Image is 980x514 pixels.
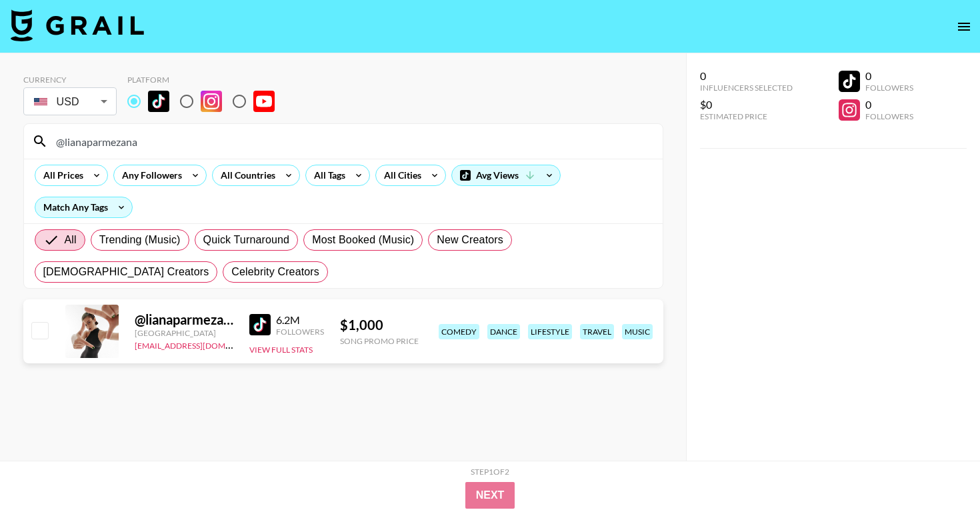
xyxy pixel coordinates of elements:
div: $ 1,000 [340,317,419,333]
div: Followers [865,111,913,121]
div: All Prices [35,165,86,185]
button: Next [465,482,515,509]
img: TikTok [249,314,271,335]
div: lifestyle [528,324,572,339]
div: Influencers Selected [700,83,793,93]
div: Avg Views [452,165,560,185]
div: Followers [865,83,913,93]
button: open drawer [951,13,977,40]
img: Instagram [201,91,222,112]
button: View Full Stats [249,345,313,355]
div: Any Followers [114,165,185,185]
iframe: Drift Widget Chat Controller [913,447,964,498]
span: All [65,232,77,248]
div: Currency [23,75,117,85]
div: travel [580,324,614,339]
span: New Creators [437,232,503,248]
div: Estimated Price [700,111,793,121]
div: All Countries [213,165,278,185]
img: YouTube [253,91,275,112]
input: Search by User Name [48,131,655,152]
div: 0 [865,98,913,111]
a: [EMAIL_ADDRESS][DOMAIN_NAME] [135,338,269,351]
span: [DEMOGRAPHIC_DATA] Creators [43,264,209,280]
div: Step 1 of 2 [471,467,509,477]
div: 6.2M [276,313,324,327]
div: All Cities [376,165,424,185]
img: Grail Talent [11,9,144,41]
div: @ lianaparmezana [135,311,233,328]
div: music [622,324,653,339]
div: All Tags [306,165,348,185]
span: Most Booked (Music) [312,232,414,248]
span: Trending (Music) [99,232,181,248]
div: 0 [700,69,793,83]
div: [GEOGRAPHIC_DATA] [135,328,233,338]
span: Quick Turnaround [203,232,290,248]
div: Platform [127,75,285,85]
div: comedy [439,324,479,339]
div: $0 [700,98,793,111]
span: Celebrity Creators [231,264,319,280]
div: USD [26,90,114,113]
div: Song Promo Price [340,336,419,346]
div: 0 [865,69,913,83]
img: TikTok [148,91,169,112]
div: Followers [276,327,324,337]
div: Match Any Tags [35,197,132,217]
div: dance [487,324,520,339]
